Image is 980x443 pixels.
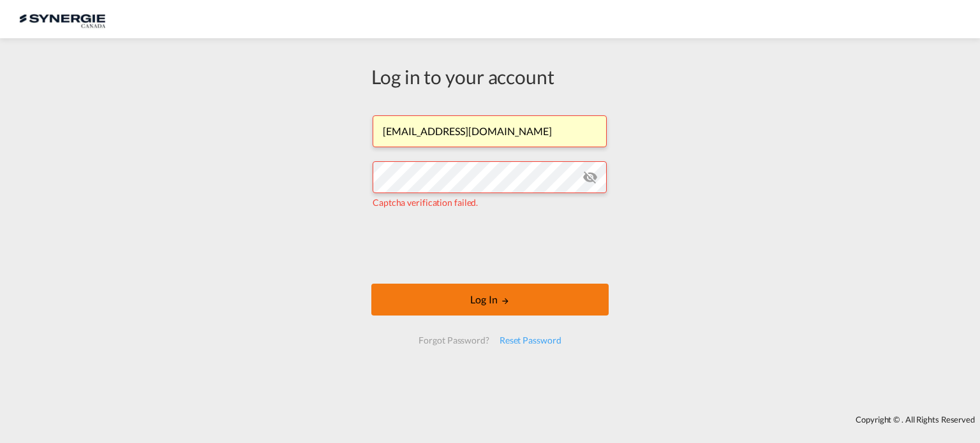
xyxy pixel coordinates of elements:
div: Reset Password [494,329,567,352]
div: Forgot Password? [413,329,494,352]
div: Log in to your account [371,63,609,90]
input: Enter email/phone number [373,115,607,147]
img: 1f56c880d42311ef80fc7dca854c8e59.png [19,5,105,34]
button: LOGIN [371,284,609,316]
iframe: reCAPTCHA [393,221,587,271]
span: Captcha verification failed. [373,197,478,208]
md-icon: icon-eye-off [583,170,598,185]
